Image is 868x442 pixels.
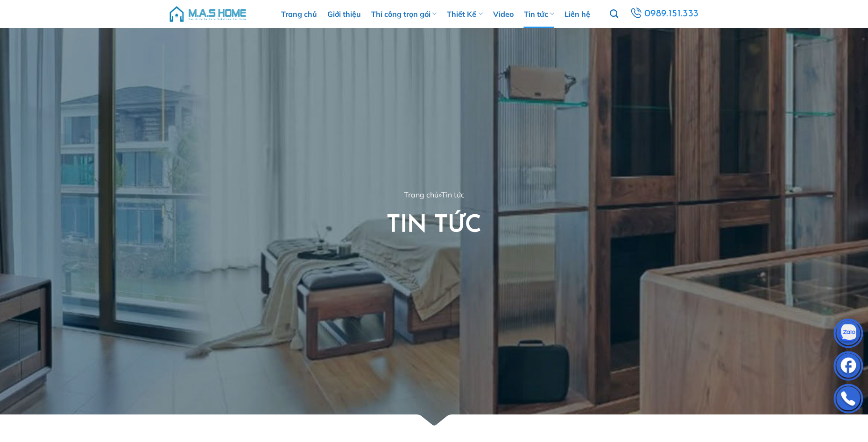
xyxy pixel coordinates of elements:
[628,6,700,22] a: 0989.151.333
[834,321,862,349] img: Zalo
[644,6,699,22] span: 0989.151.333
[404,190,438,199] a: Trang chủ
[438,190,441,199] span: »
[168,189,700,201] nav: breadcrumbs
[610,4,618,24] a: Tìm kiếm
[387,214,481,238] span: Tin tức
[834,353,862,381] img: Facebook
[441,190,465,199] span: Tin tức
[834,386,862,414] img: Phone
